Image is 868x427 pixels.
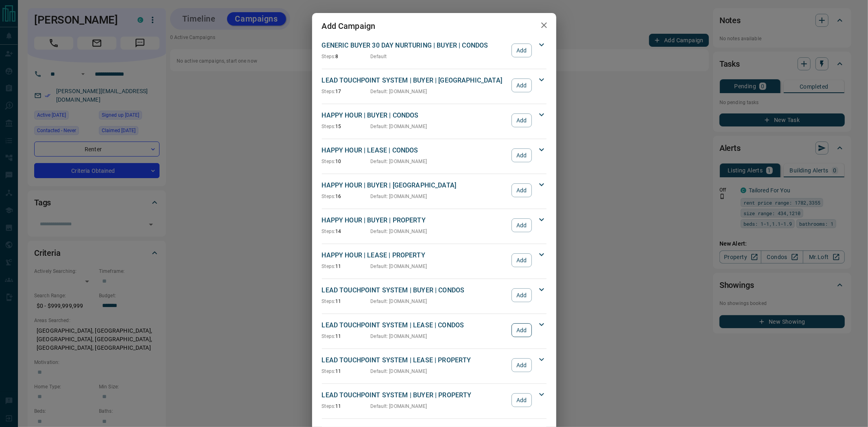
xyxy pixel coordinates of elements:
span: Steps: [322,333,336,339]
span: Steps: [322,368,336,374]
button: Add [512,78,531,92]
button: Add [512,393,531,407]
span: Steps: [322,159,336,164]
span: Steps: [322,194,336,199]
p: Default : [DOMAIN_NAME] [371,88,427,95]
p: LEAD TOUCHPOINT SYSTEM | LEASE | PROPERTY [322,355,508,365]
button: Add [512,148,531,162]
div: HAPPY HOUR | BUYER | PROPERTYSteps:14Default: [DOMAIN_NAME]Add [322,214,547,237]
p: LEAD TOUCHPOINT SYSTEM | LEASE | CONDOS [322,320,508,330]
span: Steps: [322,264,336,269]
div: LEAD TOUCHPOINT SYSTEM | BUYER | CONDOSSteps:11Default: [DOMAIN_NAME]Add [322,284,547,307]
div: HAPPY HOUR | BUYER | CONDOSSteps:15Default: [DOMAIN_NAME]Add [322,109,547,132]
p: Default : [DOMAIN_NAME] [371,403,427,410]
div: LEAD TOUCHPOINT SYSTEM | LEASE | PROPERTYSteps:11Default: [DOMAIN_NAME]Add [322,354,547,377]
p: 15 [322,123,371,130]
p: HAPPY HOUR | BUYER | [GEOGRAPHIC_DATA] [322,181,508,190]
p: 11 [322,298,371,305]
div: HAPPY HOUR | LEASE | CONDOSSteps:10Default: [DOMAIN_NAME]Add [322,144,547,167]
p: 11 [322,368,371,375]
p: Default : [DOMAIN_NAME] [371,333,427,340]
p: Default : [DOMAIN_NAME] [371,228,427,235]
button: Add [512,253,531,267]
p: 11 [322,263,371,270]
p: HAPPY HOUR | LEASE | CONDOS [322,146,508,155]
div: HAPPY HOUR | LEASE | PROPERTYSteps:11Default: [DOMAIN_NAME]Add [322,249,547,272]
button: Add [512,323,531,337]
div: LEAD TOUCHPOINT SYSTEM | BUYER | [GEOGRAPHIC_DATA]Steps:17Default: [DOMAIN_NAME]Add [322,74,547,97]
span: Steps: [322,124,336,129]
button: Add [512,44,531,57]
p: LEAD TOUCHPOINT SYSTEM | BUYER | PROPERTY [322,390,508,400]
p: 17 [322,88,371,95]
p: Default : [DOMAIN_NAME] [371,263,427,270]
div: GENERIC BUYER 30 DAY NURTURING | BUYER | CONDOSSteps:8DefaultAdd [322,39,547,62]
p: Default : [DOMAIN_NAME] [371,123,427,130]
button: Add [512,358,531,372]
span: Steps: [322,89,336,94]
div: LEAD TOUCHPOINT SYSTEM | BUYER | PROPERTYSteps:11Default: [DOMAIN_NAME]Add [322,389,547,412]
p: LEAD TOUCHPOINT SYSTEM | BUYER | CONDOS [322,285,508,295]
span: Steps: [322,229,336,234]
button: Add [512,113,531,127]
p: LEAD TOUCHPOINT SYSTEM | BUYER | [GEOGRAPHIC_DATA] [322,76,508,85]
p: HAPPY HOUR | LEASE | PROPERTY [322,251,508,260]
p: Default : [DOMAIN_NAME] [371,193,427,200]
span: Steps: [322,54,336,59]
p: Default : [DOMAIN_NAME] [371,298,427,305]
p: Default [371,53,387,60]
p: 10 [322,158,371,165]
p: 11 [322,403,371,410]
div: LEAD TOUCHPOINT SYSTEM | LEASE | CONDOSSteps:11Default: [DOMAIN_NAME]Add [322,319,547,342]
div: HAPPY HOUR | BUYER | [GEOGRAPHIC_DATA]Steps:16Default: [DOMAIN_NAME]Add [322,179,547,202]
button: Add [512,218,531,232]
p: 8 [322,53,371,60]
p: 16 [322,193,371,200]
p: Default : [DOMAIN_NAME] [371,368,427,375]
span: Steps: [322,403,336,409]
button: Add [512,183,531,197]
h2: Add Campaign [312,13,385,39]
p: 11 [322,333,371,340]
p: HAPPY HOUR | BUYER | CONDOS [322,111,508,120]
p: Default : [DOMAIN_NAME] [371,158,427,165]
p: GENERIC BUYER 30 DAY NURTURING | BUYER | CONDOS [322,41,508,50]
p: HAPPY HOUR | BUYER | PROPERTY [322,216,508,225]
p: 14 [322,228,371,235]
span: Steps: [322,298,336,304]
button: Add [512,288,531,302]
